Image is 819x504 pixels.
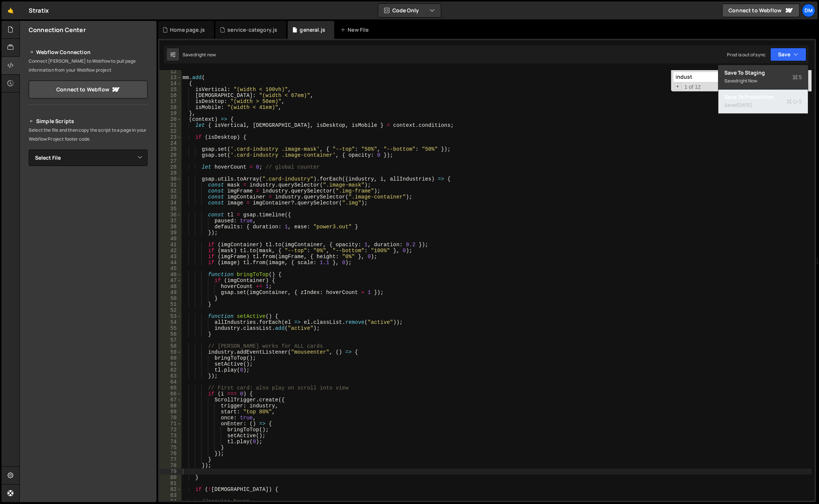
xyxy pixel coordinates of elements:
[29,126,148,144] p: Select the file and then copy the script to a page in your Webflow Project footer code.
[159,116,181,122] div: 20
[29,48,148,57] h2: Webflow Connection
[159,218,181,224] div: 37
[227,26,277,34] div: service-category.js
[159,349,181,355] div: 59
[159,212,181,218] div: 36
[159,128,181,134] div: 22
[159,397,181,403] div: 67
[378,4,441,17] button: Code Only
[159,69,181,75] div: 12
[159,81,181,87] div: 14
[159,433,181,439] div: 73
[793,73,802,81] span: S
[724,93,802,101] div: Save to Production
[159,164,181,170] div: 28
[29,250,148,317] iframe: YouTube video player
[159,451,181,457] div: 76
[159,385,181,391] div: 65
[170,26,205,34] div: Home page.js
[159,289,181,295] div: 49
[159,373,181,379] div: 63
[159,200,181,206] div: 34
[159,427,181,433] div: 72
[674,83,682,90] span: Toggle Replace mode
[159,254,181,260] div: 43
[29,81,148,98] a: Connect to Webflow
[340,26,371,34] div: New File
[29,6,49,15] div: Stratix
[724,76,802,85] div: Saved
[722,4,800,17] a: Connect to Webflow
[159,331,181,337] div: 56
[159,158,181,164] div: 27
[159,409,181,415] div: 69
[159,421,181,427] div: 71
[159,319,181,325] div: 54
[159,230,181,236] div: 39
[159,361,181,367] div: 61
[159,391,181,397] div: 66
[159,272,181,278] div: 46
[727,51,766,58] div: Prod is out of sync
[159,194,181,200] div: 33
[159,146,181,152] div: 25
[159,122,181,128] div: 21
[29,178,148,245] iframe: YouTube video player
[159,266,181,272] div: 45
[159,260,181,266] div: 44
[159,87,181,93] div: 15
[159,463,181,469] div: 78
[159,110,181,116] div: 19
[159,188,181,194] div: 32
[159,313,181,319] div: 53
[159,307,181,313] div: 52
[159,170,181,176] div: 29
[159,445,181,451] div: 75
[159,93,181,98] div: 16
[159,379,181,385] div: 64
[159,224,181,230] div: 38
[300,26,325,34] div: general.js
[159,415,181,421] div: 70
[159,284,181,289] div: 48
[159,134,181,140] div: 23
[159,278,181,284] div: 47
[159,206,181,212] div: 35
[159,480,181,486] div: 81
[159,439,181,445] div: 74
[682,84,704,90] span: 1 of 12
[787,98,802,105] span: S
[802,4,815,17] div: Dm
[159,343,181,349] div: 58
[196,51,216,58] div: right now
[159,457,181,463] div: 77
[159,152,181,158] div: 26
[718,90,808,114] button: Save to ProductionS Saved[DATE]
[159,325,181,331] div: 55
[159,104,181,110] div: 18
[718,65,808,90] button: Save to StagingS Savedright now
[159,475,181,480] div: 80
[724,69,802,76] div: Save to Staging
[159,486,181,492] div: 82
[770,48,806,61] button: Save
[159,176,181,182] div: 30
[159,236,181,242] div: 40
[29,117,148,126] h2: Simple Scripts
[724,101,802,110] div: Saved
[159,355,181,361] div: 60
[159,469,181,475] div: 79
[159,492,181,498] div: 83
[1,1,20,19] a: 🤙
[159,242,181,248] div: 41
[737,102,752,108] div: [DATE]
[29,57,148,75] p: Connect [PERSON_NAME] to Webflow to pull page information from your Webflow project
[183,51,216,58] div: Saved
[159,367,181,373] div: 62
[159,140,181,146] div: 24
[159,248,181,254] div: 42
[673,72,766,82] input: Search for
[159,182,181,188] div: 31
[718,65,808,114] div: Code Only
[159,337,181,343] div: 57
